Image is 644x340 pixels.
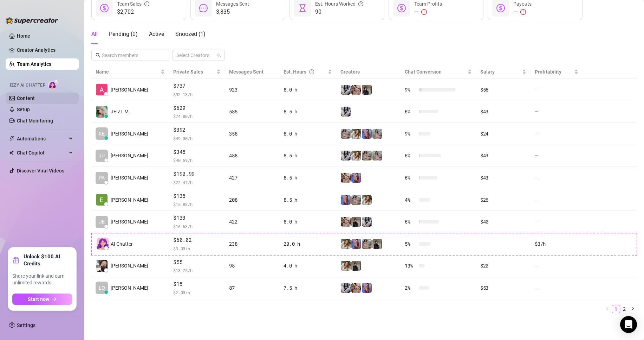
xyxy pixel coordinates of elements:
[111,196,148,204] span: [PERSON_NAME]
[414,1,442,7] span: Team Profits
[91,30,98,38] div: All
[117,8,149,16] span: $2,702
[173,135,221,142] span: $ 49.00 /h
[100,4,109,12] span: dollar-circle
[149,31,164,37] span: Active
[111,152,148,159] span: [PERSON_NAME]
[531,101,583,123] td: —
[513,1,532,7] span: Payouts
[405,86,416,94] span: 9 %
[414,8,442,16] div: —
[341,173,351,183] img: Anna
[24,253,72,267] strong: Unlock $100 AI Credits
[111,284,148,292] span: [PERSON_NAME]
[480,69,495,75] span: Salary
[480,86,526,94] div: $56
[362,239,372,249] img: Daisy
[17,133,67,144] span: Automations
[229,86,275,94] div: 923
[229,69,264,75] span: Messages Sent
[405,218,416,226] span: 6 %
[28,296,49,302] span: Start now
[173,201,221,208] span: $ 15.88 /h
[12,273,72,287] span: Share your link and earn unlimited rewards
[109,30,138,38] div: Pending ( 0 )
[535,240,578,248] div: $3 /h
[17,322,35,328] a: Settings
[111,240,133,248] span: AI Chatter
[315,8,363,16] span: 90
[284,130,332,138] div: 8.0 h
[341,151,351,160] img: Sadie
[351,173,361,183] img: Ava
[341,85,351,95] img: Sadie
[284,86,332,94] div: 8.0 h
[298,4,307,12] span: hourglass
[520,9,526,15] span: exclamation-circle
[199,4,208,12] span: message
[284,108,332,115] div: 8.5 h
[284,196,332,204] div: 8.5 h
[629,305,637,313] li: Next Page
[99,130,105,138] span: KE
[405,284,416,292] span: 2 %
[97,238,109,250] img: izzy-ai-chatter-avatar-DDCN_rTZ.svg
[229,284,275,292] div: 87
[480,130,526,138] div: $24
[531,123,583,145] td: —
[173,192,221,200] span: $135
[229,196,275,204] div: 208
[480,174,526,182] div: $43
[405,262,416,270] span: 13 %
[10,82,45,89] span: Izzy AI Chatter
[531,167,583,189] td: —
[111,86,148,94] span: [PERSON_NAME]
[173,214,221,222] span: $133
[173,113,221,120] span: $ 74.00 /h
[48,79,59,89] img: AI Chatter
[531,277,583,299] td: —
[341,195,351,205] img: Ava
[351,217,361,227] img: Anna
[629,305,637,313] button: right
[173,170,221,178] span: $190.99
[362,283,372,293] img: Ava
[17,95,35,101] a: Content
[351,85,361,95] img: Anna
[531,189,583,211] td: —
[111,130,148,138] span: [PERSON_NAME]
[531,145,583,167] td: —
[173,126,221,134] span: $392
[229,130,275,138] div: 358
[96,68,159,76] span: Name
[216,1,249,7] span: Messages Sent
[405,108,416,115] span: 6 %
[496,4,505,12] span: dollar-circle
[284,240,332,248] div: 20.0 h
[612,305,620,313] a: 1
[362,217,372,227] img: Sadie
[405,130,416,138] span: 9 %
[173,82,221,90] span: $737
[372,239,382,249] img: Anna
[480,218,526,226] div: $40
[96,260,108,272] img: john kenneth sa…
[284,152,332,159] div: 8.5 h
[513,8,532,16] div: —
[362,195,372,205] img: Paige
[351,261,361,271] img: Anna
[173,91,221,98] span: $ 92.13 /h
[284,218,332,226] div: 8.0 h
[531,255,583,277] td: —
[96,53,100,58] span: search
[284,68,326,76] div: Est. Hours
[173,179,221,186] span: $ 22.47 /h
[362,151,372,160] img: Daisy
[405,174,416,182] span: 6 %
[603,305,612,313] button: left
[173,289,221,296] span: $ 2.00 /h
[229,262,275,270] div: 98
[480,262,526,270] div: $20
[111,218,148,226] span: [PERSON_NAME]
[480,284,526,292] div: $53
